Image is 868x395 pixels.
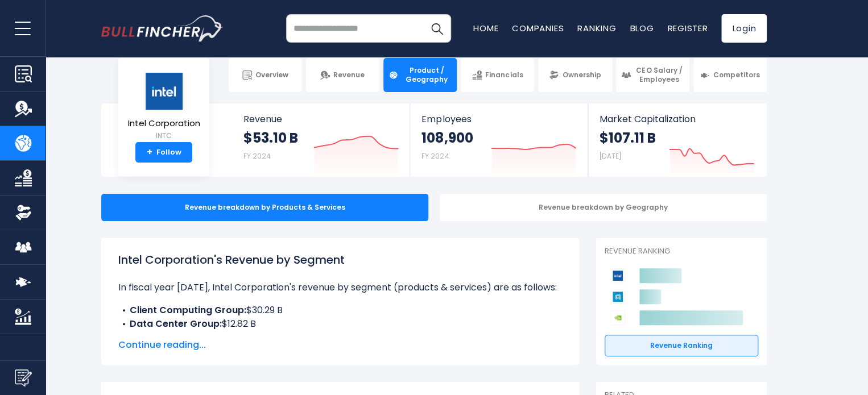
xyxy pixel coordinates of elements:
[610,310,625,325] img: NVIDIA Corporation competitors logo
[15,204,32,221] img: Ownership
[118,338,562,352] span: Continue reading...
[634,66,684,84] span: CEO Salary / Employees
[693,58,767,92] a: Competitors
[130,317,222,330] b: Data Center Group:
[147,147,152,157] strong: +
[588,103,766,177] a: Market Capitalization $107.11 B [DATE]
[101,15,224,41] a: Go to homepage
[600,114,754,124] span: Market Capitalization
[461,58,534,92] a: Financials
[605,247,758,256] p: Revenue Ranking
[410,103,587,177] a: Employees 108,900 FY 2024
[600,151,621,161] small: [DATE]
[243,151,271,161] small: FY 2024
[118,281,562,294] p: In fiscal year [DATE], Intel Corporation's revenue by segment (products & services) are as follows:
[333,70,365,80] span: Revenue
[473,22,498,34] a: Home
[101,194,428,221] div: Revenue breakdown by Products & Services
[440,194,767,221] div: Revenue breakdown by Geography
[421,114,576,124] span: Employees
[101,15,224,41] img: bullfincher logo
[118,317,562,331] li: $12.82 B
[577,22,616,34] a: Ranking
[713,70,760,80] span: Competitors
[600,129,656,147] strong: $107.11 B
[135,142,192,163] a: +Follow
[243,114,399,124] span: Revenue
[538,58,611,92] a: Ownership
[128,131,200,141] small: INTC
[118,251,562,268] h1: Intel Corporation's Revenue by Segment
[232,103,410,177] a: Revenue $53.10 B FY 2024
[421,151,449,161] small: FY 2024
[721,14,767,43] a: Login
[118,303,562,317] li: $30.29 B
[229,58,302,92] a: Overview
[610,268,625,283] img: Intel Corporation competitors logo
[243,129,298,147] strong: $53.10 B
[128,119,200,128] span: Intel Corporation
[255,70,288,80] span: Overview
[630,22,654,34] a: Blog
[383,58,457,92] a: Product / Geography
[402,66,452,84] span: Product / Geography
[421,129,473,147] strong: 108,900
[306,58,379,92] a: Revenue
[485,70,523,80] span: Financials
[130,303,246,317] b: Client Computing Group:
[616,58,689,92] a: CEO Salary / Employees
[562,70,601,80] span: Ownership
[667,22,708,34] a: Register
[512,22,564,34] a: Companies
[127,72,201,143] a: Intel Corporation INTC
[610,289,625,304] img: Applied Materials competitors logo
[605,335,758,356] a: Revenue Ranking
[423,14,451,43] button: Search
